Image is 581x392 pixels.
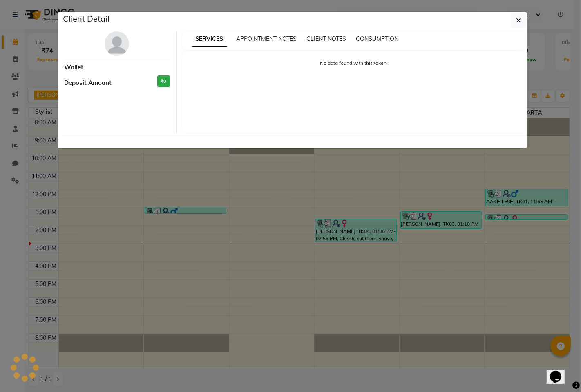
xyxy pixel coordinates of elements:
[356,35,399,42] span: CONSUMPTION
[307,35,346,42] span: CLIENT NOTES
[547,359,573,384] iframe: chat widget
[157,75,170,87] h3: ₹0
[64,63,83,72] span: Wallet
[191,60,517,67] p: No data found with this token.
[105,31,129,56] img: avatar
[64,78,112,88] span: Deposit Amount
[192,32,227,47] span: SERVICES
[237,35,297,42] span: APPOINTMENT NOTES
[63,13,109,25] h5: Client Detail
